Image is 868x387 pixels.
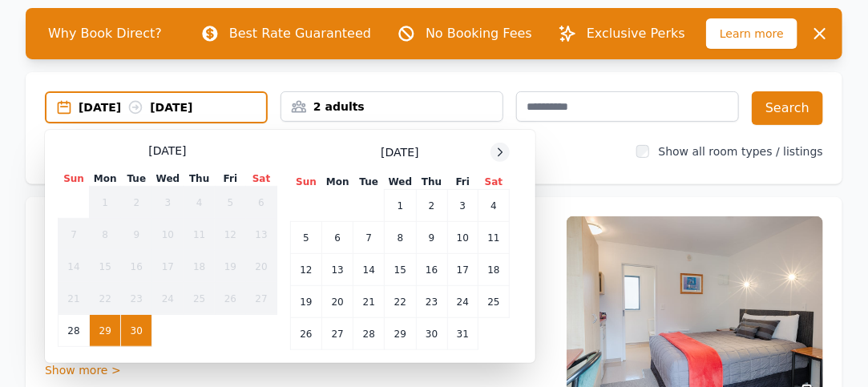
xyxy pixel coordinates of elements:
[447,254,478,286] td: 17
[426,24,532,43] p: No Booking Fees
[385,286,416,318] td: 22
[291,222,322,254] td: 5
[59,171,90,187] th: Sun
[152,283,184,315] td: 24
[246,171,277,187] th: Sat
[353,318,385,350] td: 28
[79,99,266,115] div: [DATE] [DATE]
[121,219,152,251] td: 9
[229,24,371,43] p: Best Rate Guaranteed
[90,171,121,187] th: Mon
[121,171,152,187] th: Tue
[478,222,510,254] td: 11
[447,190,478,222] td: 3
[416,222,447,254] td: 9
[215,187,245,219] td: 5
[353,222,385,254] td: 7
[416,190,447,222] td: 2
[385,175,416,190] th: Wed
[353,254,385,286] td: 14
[121,283,152,315] td: 23
[381,144,418,160] span: [DATE]
[90,219,121,251] td: 8
[353,286,385,318] td: 21
[385,190,416,222] td: 1
[478,254,510,286] td: 18
[322,318,353,350] td: 27
[416,286,447,318] td: 23
[752,91,823,125] button: Search
[215,251,245,283] td: 19
[322,222,353,254] td: 6
[35,18,175,50] span: Why Book Direct?
[246,187,277,219] td: 6
[184,283,215,315] td: 25
[291,286,322,318] td: 19
[478,175,510,190] th: Sat
[215,171,245,187] th: Fri
[478,286,510,318] td: 25
[90,187,121,219] td: 1
[291,254,322,286] td: 12
[659,145,823,158] label: Show all room types / listings
[385,254,416,286] td: 15
[59,315,90,347] td: 28
[416,318,447,350] td: 30
[90,283,121,315] td: 22
[152,219,184,251] td: 10
[59,283,90,315] td: 21
[45,362,547,378] div: Show more >
[281,99,503,115] div: 2 adults
[416,175,447,190] th: Thu
[706,18,797,49] span: Learn more
[587,24,685,43] p: Exclusive Perks
[59,251,90,283] td: 14
[215,283,245,315] td: 26
[246,251,277,283] td: 20
[148,143,186,159] span: [DATE]
[184,219,215,251] td: 11
[90,315,121,347] td: 29
[385,222,416,254] td: 8
[322,286,353,318] td: 20
[121,187,152,219] td: 2
[121,315,152,347] td: 30
[291,175,322,190] th: Sun
[184,187,215,219] td: 4
[184,171,215,187] th: Thu
[291,318,322,350] td: 26
[447,222,478,254] td: 10
[152,171,184,187] th: Wed
[246,219,277,251] td: 13
[385,318,416,350] td: 29
[90,251,121,283] td: 15
[447,318,478,350] td: 31
[447,175,478,190] th: Fri
[322,175,353,190] th: Mon
[215,219,245,251] td: 12
[246,283,277,315] td: 27
[322,254,353,286] td: 13
[121,251,152,283] td: 16
[478,190,510,222] td: 4
[152,187,184,219] td: 3
[184,251,215,283] td: 18
[416,254,447,286] td: 16
[152,251,184,283] td: 17
[59,219,90,251] td: 7
[353,175,385,190] th: Tue
[447,286,478,318] td: 24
